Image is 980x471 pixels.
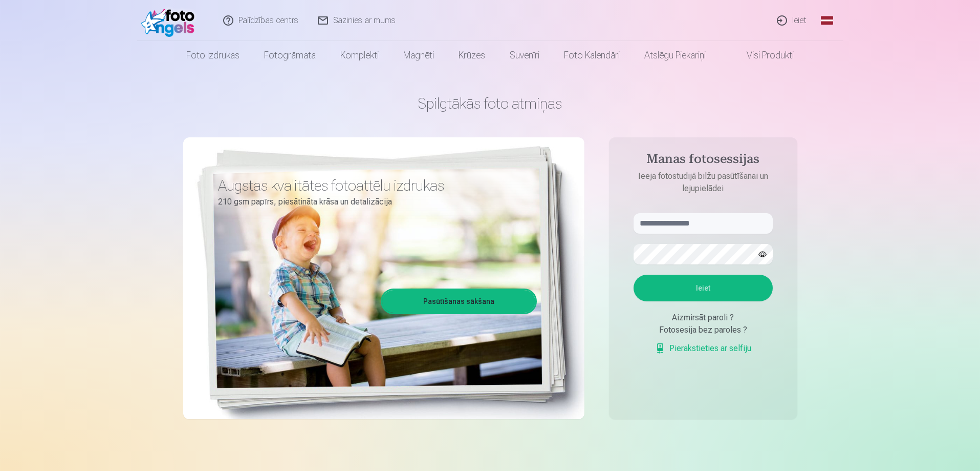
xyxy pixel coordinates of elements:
[183,94,797,113] h1: Spilgtākās foto atmiņas
[634,324,773,336] div: Fotosesija bez paroles ?
[218,195,529,209] p: 210 gsm papīrs, piesātināta krāsa un detalizācija
[623,152,783,170] h4: Manas fotosessijas
[252,41,328,70] a: Fotogrāmata
[634,312,773,324] div: Aizmirsāt paroli ?
[632,41,718,70] a: Atslēgu piekariņi
[218,176,529,195] h3: Augstas kvalitātes fotoattēlu izdrukas
[141,4,200,37] img: /fa1
[655,342,751,355] a: Pierakstieties ar selfiju
[174,41,252,70] a: Foto izdrukas
[328,41,391,70] a: Komplekti
[552,41,632,70] a: Foto kalendāri
[497,41,552,70] a: Suvenīri
[634,275,773,301] button: Ieiet
[382,290,535,313] a: Pasūtīšanas sākšana
[718,41,806,70] a: Visi produkti
[623,170,783,195] p: Ieeja fotostudijā bilžu pasūtīšanai un lejupielādei
[446,41,497,70] a: Krūzes
[391,41,446,70] a: Magnēti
